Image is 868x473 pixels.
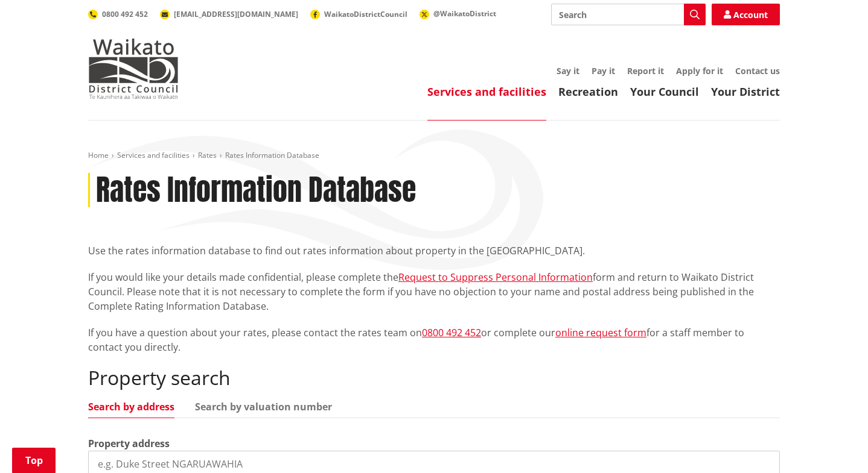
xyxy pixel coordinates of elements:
[88,243,780,258] p: Use the rates information database to find out rates information about property in the [GEOGRAPHI...
[398,271,593,284] a: Request to Suppress Personal Information
[198,150,217,160] a: Rates
[96,173,416,208] h1: Rates Information Database
[735,65,780,77] a: Contact us
[88,151,780,161] nav: breadcrumb
[627,65,664,77] a: Report it
[558,84,618,99] a: Recreation
[88,150,109,160] a: Home
[711,84,780,99] a: Your District
[310,9,407,19] a: WaikatoDistrictCouncil
[427,84,546,99] a: Services and facilities
[712,4,780,25] a: Account
[225,150,319,160] span: Rates Information Database
[160,9,298,19] a: [EMAIL_ADDRESS][DOMAIN_NAME]
[420,8,496,19] a: @WaikatoDistrict
[557,65,579,77] a: Say it
[88,270,780,313] p: If you would like your details made confidential, please complete the form and return to Waikato ...
[676,65,723,77] a: Apply for it
[195,402,332,412] a: Search by valuation number
[88,39,179,99] img: Waikato District Council - Te Kaunihera aa Takiwaa o Waikato
[88,9,148,19] a: 0800 492 452
[551,4,706,25] input: Search input
[555,326,646,339] a: online request form
[433,8,496,19] span: @WaikatoDistrict
[88,436,170,451] label: Property address
[88,366,780,389] h2: Property search
[88,325,780,354] p: If you have a question about your rates, please contact the rates team on or complete our for a s...
[592,65,615,77] a: Pay it
[630,84,699,99] a: Your Council
[174,9,298,19] span: [EMAIL_ADDRESS][DOMAIN_NAME]
[12,448,56,473] a: Top
[324,9,407,19] span: WaikatoDistrictCouncil
[422,326,481,339] a: 0800 492 452
[102,9,148,19] span: 0800 492 452
[117,150,190,160] a: Services and facilities
[88,402,174,412] a: Search by address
